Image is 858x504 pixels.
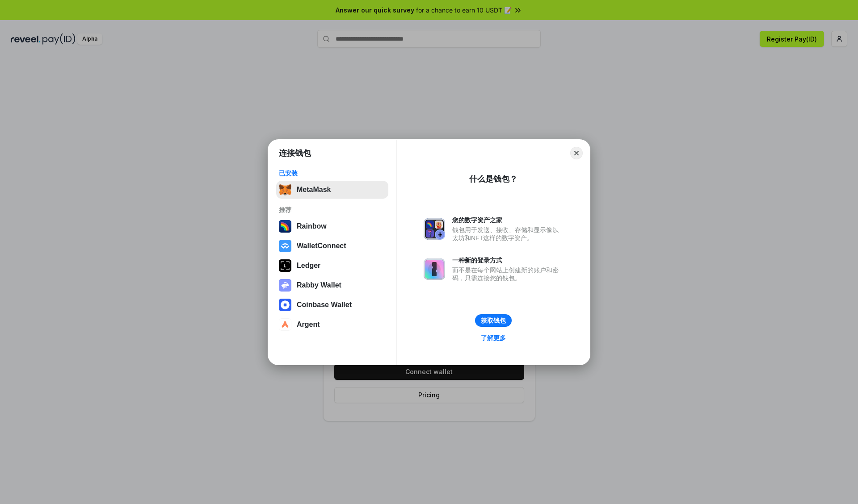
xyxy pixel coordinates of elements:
[452,226,563,242] div: 钱包用于发送、接收、存储和显示像以太坊和NFT这样的数字资产。
[279,169,386,177] div: 已安装
[481,317,506,325] div: 获取钱包
[279,259,291,272] img: svg+xml,%3Csvg%20xmlns%3D%22http%3A%2F%2Fwww.w3.org%2F2000%2Fsvg%22%20width%3D%2228%22%20height%3...
[276,276,388,294] button: Rabby Wallet
[481,334,506,342] div: 了解更多
[279,220,291,233] img: svg+xml,%3Csvg%20width%3D%22120%22%20height%3D%22120%22%20viewBox%3D%220%200%20120%20120%22%20fil...
[279,183,291,196] img: svg+xml,%3Csvg%20fill%3D%22none%22%20height%3D%2233%22%20viewBox%3D%220%200%2035%2033%22%20width%...
[276,217,388,235] button: Rainbow
[475,332,511,344] a: 了解更多
[570,147,583,159] button: Close
[279,299,291,311] img: svg+xml,%3Csvg%20width%3D%2228%22%20height%3D%2228%22%20viewBox%3D%220%200%2028%2028%22%20fill%3D...
[297,321,320,329] div: Argent
[452,256,563,264] div: 一种新的登录方式
[452,266,563,282] div: 而不是在每个网站上创建新的账户和密码，只需连接您的钱包。
[297,301,352,309] div: Coinbase Wallet
[279,318,291,331] img: svg+xml,%3Csvg%20width%3D%2228%22%20height%3D%2228%22%20viewBox%3D%220%200%2028%2028%22%20fill%3D...
[297,222,327,230] div: Rainbow
[469,174,517,184] div: 什么是钱包？
[276,181,388,199] button: MetaMask
[279,148,311,158] h1: 连接钱包
[276,257,388,275] button: Ledger
[276,316,388,333] button: Argent
[297,242,346,250] div: WalletConnect
[452,216,563,224] div: 您的数字资产之家
[276,296,388,314] button: Coinbase Wallet
[424,218,445,240] img: svg+xml,%3Csvg%20xmlns%3D%22http%3A%2F%2Fwww.w3.org%2F2000%2Fsvg%22%20fill%3D%22none%22%20viewBox...
[297,186,331,194] div: MetaMask
[279,279,291,292] img: svg+xml,%3Csvg%20xmlns%3D%22http%3A%2F%2Fwww.w3.org%2F2000%2Fsvg%22%20fill%3D%22none%22%20viewBox...
[475,314,512,327] button: 获取钱包
[297,281,341,289] div: Rabby Wallet
[424,258,445,280] img: svg+xml,%3Csvg%20xmlns%3D%22http%3A%2F%2Fwww.w3.org%2F2000%2Fsvg%22%20fill%3D%22none%22%20viewBox...
[276,237,388,255] button: WalletConnect
[279,240,291,252] img: svg+xml,%3Csvg%20width%3D%2228%22%20height%3D%2228%22%20viewBox%3D%220%200%2028%2028%22%20fill%3D...
[279,206,386,214] div: 推荐
[297,262,320,270] div: Ledger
